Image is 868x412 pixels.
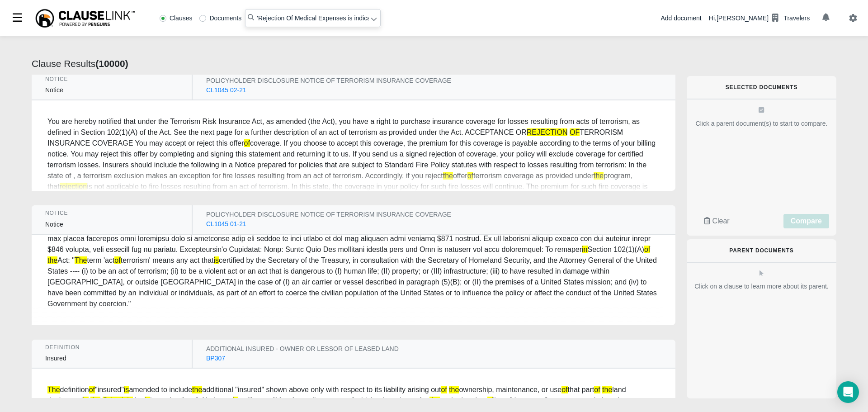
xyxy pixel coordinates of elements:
div: Insured [45,354,178,363]
div: Notice [45,220,178,229]
em: in [582,246,587,253]
img: ClauseLink [34,8,136,28]
em: of [561,386,567,393]
em: the [449,386,459,393]
div: Notice [45,85,178,95]
div: BP307 [206,354,225,363]
em: Schedule [103,397,133,404]
div: POLICYHOLDER DISCLOSURE NOTICE OF TERRORISM INSURANCE COVERAGE [206,76,621,85]
h6: Parent Documents [701,247,822,254]
em: The [47,386,60,393]
div: Click on a clause to learn more about its parent. [694,282,829,291]
label: Clauses [160,15,193,21]
div: Add document [660,14,701,23]
em: in [83,397,88,404]
div: CL1045 02-21 [206,85,246,95]
em: is [124,386,129,393]
em: REJECTION [527,128,568,136]
em: the [90,397,100,404]
em: is [233,397,238,404]
em: the [47,256,57,264]
div: Notice [45,76,178,82]
em: of [644,246,650,253]
span: Clear [712,217,729,225]
div: Open Intercom Messenger [837,381,859,403]
div: Click a parent document(s) to start to compare. [694,119,829,128]
button: Compare [783,214,829,228]
em: of [594,386,600,393]
button: Clear [694,214,740,228]
em: the [192,386,202,393]
em: of [487,397,493,404]
em: of [114,256,120,264]
h6: Selected Documents [701,84,822,90]
em: of [244,139,250,147]
b: ( 10000 ) [95,58,128,69]
div: Notice [45,210,178,216]
h4: Clause Results [32,58,675,69]
label: Documents [199,15,241,21]
div: Definition [45,344,178,350]
em: of [89,386,95,393]
div: ADDITIONAL INSURED - OWNER OR LESSOR OF LEASED LAND [206,344,621,354]
em: the [429,397,439,404]
input: Search library... [245,9,381,27]
div: POLICYHOLDER DISCLOSURE NOTICE OF TERRORISM INSURANCE COVERAGE [206,210,621,219]
div: Hi, [PERSON_NAME] [709,10,810,26]
div: CL1045 01-21 [206,219,246,229]
em: of [441,386,447,393]
em: OF [570,128,580,136]
em: is [145,397,150,404]
div: Travelers [783,14,810,23]
span: Compare [791,217,822,225]
em: the [602,386,612,393]
em: The [75,256,87,264]
em: is [214,256,219,264]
